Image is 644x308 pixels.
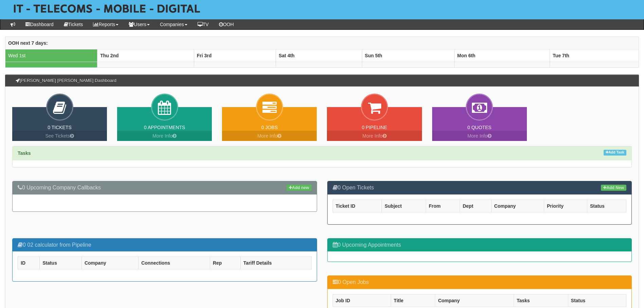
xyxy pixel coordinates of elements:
th: Company [435,294,514,307]
a: Reports [88,19,124,29]
h3: 0 Upcoming Company Callbacks [18,185,312,191]
th: Thu 2nd [97,49,194,62]
a: Add New [601,185,626,191]
a: Tickets [59,19,88,29]
th: Title [391,294,435,307]
th: Sun 5th [362,49,454,62]
th: Status [587,200,626,212]
th: Subject [382,200,426,212]
h3: 0 Open Tickets [333,185,627,191]
a: 0 Jobs [261,125,278,130]
h3: [PERSON_NAME] [PERSON_NAME] Dashboard [12,75,120,86]
th: Priority [544,200,587,212]
th: Fri 3rd [194,49,276,62]
th: Status [40,257,82,269]
th: Company [491,200,544,212]
a: More Info [327,131,422,141]
a: 0 Tickets [48,125,72,130]
th: Ticket ID [333,200,382,212]
th: Mon 6th [454,49,550,62]
th: Connections [139,257,210,269]
td: Wed 1st [5,49,97,62]
a: Dashboard [20,19,59,29]
h3: 0 Upcoming Appointments [333,242,627,248]
th: Tasks [514,294,568,307]
a: More Info [117,131,212,141]
a: More Info [222,131,317,141]
a: Add Task [604,150,626,156]
h3: 0 Open Jobs [333,279,627,285]
a: Users [124,19,155,29]
a: 0 Quotes [467,125,492,130]
a: Add new [287,185,311,191]
th: From [426,200,460,212]
a: 0 Appointments [144,125,185,130]
th: Sat 4th [276,49,362,62]
a: TV [192,19,214,29]
a: OOH [214,19,239,29]
th: ID [18,257,40,269]
a: 0 Pipeline [362,125,387,130]
a: More Info [432,131,527,141]
th: Dept [460,200,491,212]
th: Status [568,294,626,307]
a: See Tickets [12,131,107,141]
h3: 0 02 calculator from Pipeline [18,242,312,248]
th: Company [81,257,138,269]
strong: Tasks [18,150,31,156]
th: OOH next 7 days: [5,37,639,49]
th: Rep [210,257,240,269]
a: Companies [155,19,192,29]
th: Tue 7th [550,49,639,62]
th: Job ID [333,294,391,307]
th: Tariff Details [240,257,311,269]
